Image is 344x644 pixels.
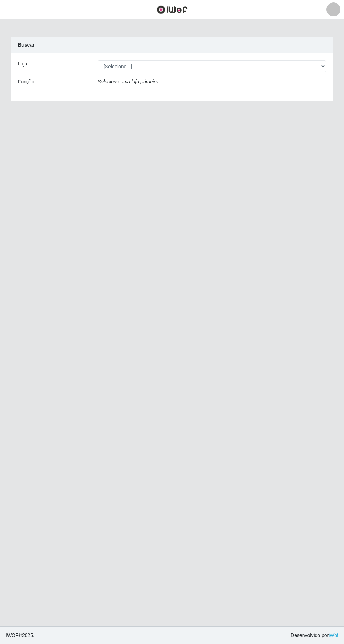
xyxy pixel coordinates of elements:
a: iWof [329,632,338,638]
img: CoreUI Logo [157,5,188,14]
label: Loja [18,60,27,68]
span: © 2025 . [6,632,34,639]
label: Função [18,78,34,85]
span: IWOF [6,632,19,638]
span: Desenvolvido por [291,632,338,639]
strong: Buscar [18,42,34,48]
i: Selecione uma loja primeiro... [98,79,162,84]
